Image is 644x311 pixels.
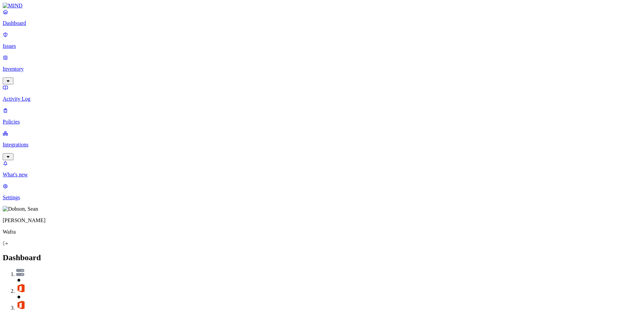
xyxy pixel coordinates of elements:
p: Policies [3,119,641,125]
a: Integrations [3,130,641,159]
p: Wafra [3,229,641,235]
p: Inventory [3,66,641,72]
p: [PERSON_NAME] [3,217,641,223]
img: MIND [3,3,23,9]
a: What's new [3,160,641,178]
a: Activity Log [3,84,641,102]
a: Settings [3,183,641,201]
a: Policies [3,107,641,125]
a: MIND [3,3,641,9]
p: What's new [3,172,641,178]
a: Dashboard [3,9,641,26]
img: svg%3e [16,269,24,276]
h2: Dashboard [3,253,641,262]
p: Dashboard [3,20,641,26]
p: Integrations [3,142,641,148]
a: Issues [3,32,641,49]
p: Settings [3,195,641,201]
p: Issues [3,43,641,49]
img: Dobson, Sean [3,206,38,212]
img: svg%3e [16,283,26,293]
p: Activity Log [3,96,641,102]
a: Inventory [3,55,641,83]
img: svg%3e [16,300,26,310]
